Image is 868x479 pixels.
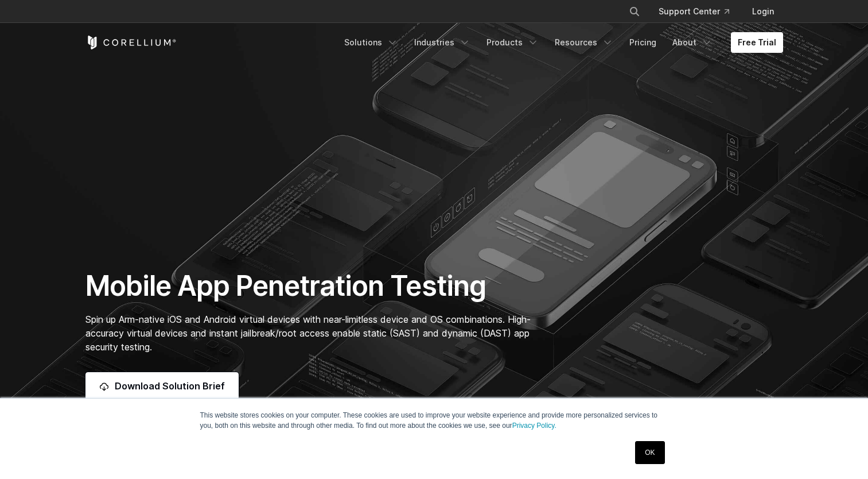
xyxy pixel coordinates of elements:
span: Download Solution Brief [115,379,225,393]
div: Navigation Menu [615,1,783,22]
a: Free Trial [731,32,783,53]
a: Products [480,32,546,53]
span: Spin up Arm-native iOS and Android virtual devices with near-limitless device and OS combinations... [85,314,531,353]
a: Pricing [622,32,663,53]
a: OK [635,441,664,464]
p: This website stores cookies on your computer. These cookies are used to improve your website expe... [200,410,668,431]
div: Navigation Menu [337,32,783,53]
a: Privacy Policy. [512,422,556,430]
a: Solutions [337,32,405,53]
h1: Mobile App Penetration Testing [85,269,543,303]
a: Corellium Home [85,36,177,49]
button: Search [624,1,645,22]
a: Download Solution Brief [85,372,239,400]
a: Login [743,1,783,22]
a: Resources [548,32,620,53]
a: Industries [407,32,477,53]
a: About [665,32,719,53]
a: Support Center [649,1,738,22]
